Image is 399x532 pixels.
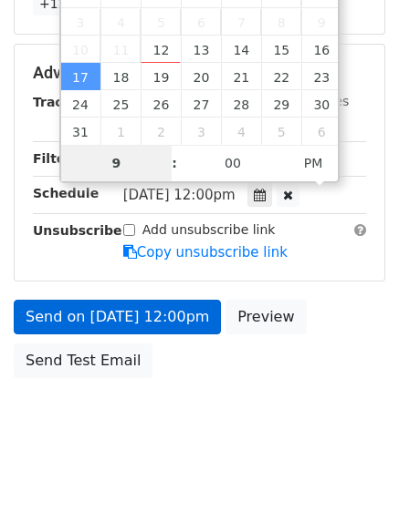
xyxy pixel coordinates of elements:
[33,151,79,166] strong: Filters
[289,145,339,181] span: Click to toggle
[123,244,288,261] a: Copy unsubscribe link
[100,90,141,118] span: August 25, 2025
[181,8,221,36] span: August 6, 2025
[261,63,301,90] span: August 22, 2025
[181,118,221,145] span: September 3, 2025
[33,223,122,238] strong: Unsubscribe
[61,8,101,36] span: August 3, 2025
[301,8,341,36] span: August 9, 2025
[301,90,341,118] span: August 30, 2025
[61,90,101,118] span: August 24, 2025
[308,445,399,532] iframe: Chat Widget
[123,187,236,203] span: [DATE] 12:00pm
[33,63,366,83] h5: Advanced
[177,145,289,181] input: Minute
[226,300,306,334] a: Preview
[261,36,301,63] span: August 15, 2025
[172,145,177,181] span: :
[261,90,301,118] span: August 29, 2025
[181,63,221,90] span: August 20, 2025
[141,36,181,63] span: August 12, 2025
[181,90,221,118] span: August 27, 2025
[100,118,141,145] span: September 1, 2025
[14,343,152,378] a: Send Test Email
[100,8,141,36] span: August 4, 2025
[61,36,101,63] span: August 10, 2025
[301,118,341,145] span: September 6, 2025
[221,8,261,36] span: August 7, 2025
[181,36,221,63] span: August 13, 2025
[33,95,94,109] strong: Tracking
[33,186,99,200] strong: Schedule
[61,63,101,90] span: August 17, 2025
[141,8,181,36] span: August 5, 2025
[61,118,101,145] span: August 31, 2025
[61,145,173,181] input: Hour
[221,63,261,90] span: August 21, 2025
[141,118,181,145] span: September 2, 2025
[221,36,261,63] span: August 14, 2025
[301,36,341,63] span: August 16, 2025
[142,220,276,240] label: Add unsubscribe link
[100,63,141,90] span: August 18, 2025
[14,300,221,334] a: Send on [DATE] 12:00pm
[261,8,301,36] span: August 8, 2025
[100,36,141,63] span: August 11, 2025
[221,90,261,118] span: August 28, 2025
[221,118,261,145] span: September 4, 2025
[141,63,181,90] span: August 19, 2025
[301,63,341,90] span: August 23, 2025
[261,118,301,145] span: September 5, 2025
[141,90,181,118] span: August 26, 2025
